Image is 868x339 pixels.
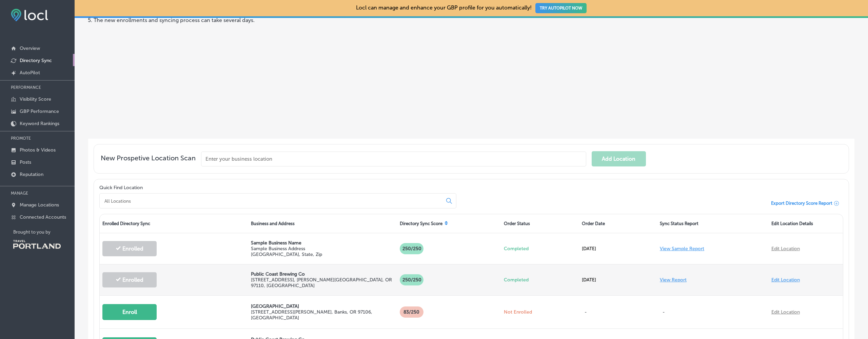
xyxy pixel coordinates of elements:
[251,303,394,309] p: [GEOGRAPHIC_DATA]
[99,185,143,191] label: Quick Find Location
[20,202,59,208] p: Manage Locations
[657,214,769,233] div: Sync Status Report
[397,214,501,233] div: Directory Sync Score
[20,58,52,63] p: Directory Sync
[251,252,394,257] p: [GEOGRAPHIC_DATA], State, Zip
[251,240,394,246] p: Sample Business Name
[660,302,766,322] p: -
[400,243,423,254] p: 250/250
[535,3,587,13] button: TRY AUTOPILOT NOW
[504,277,576,283] p: Completed
[501,214,579,233] div: Order Status
[20,108,59,114] p: GBP Performance
[100,214,248,233] div: Enrolled Directory Sync
[13,230,75,235] p: Brought to you by
[20,147,56,153] p: Photos & Videos
[20,96,51,102] p: Visibility Score
[771,201,832,206] span: Export Directory Score Report
[251,246,394,252] p: Sample Business Address
[771,246,800,252] a: Edit Location
[579,239,657,258] div: [DATE]
[20,159,31,165] p: Posts
[400,306,423,318] p: 83 /250
[660,246,704,252] a: View Sample Report
[102,272,157,287] button: Enrolled
[251,277,394,288] p: [STREET_ADDRESS] , [PERSON_NAME][GEOGRAPHIC_DATA], OR 97110, [GEOGRAPHIC_DATA]
[20,214,66,220] p: Connected Accounts
[579,214,657,233] div: Order Date
[13,240,61,249] img: Travel Portland
[592,151,646,166] button: Add Location
[660,277,687,283] a: View Report
[251,309,394,321] p: [STREET_ADDRESS][PERSON_NAME] , Banks, OR 97106, [GEOGRAPHIC_DATA]
[582,302,597,322] p: -
[504,309,576,315] p: Not Enrolled
[504,246,576,252] p: Completed
[94,17,545,23] li: The new enrollments and syncing process can take several days.
[769,214,843,233] div: Edit Location Details
[102,304,157,320] button: Enroll
[11,9,48,21] img: fda3e92497d09a02dc62c9cd864e3231.png
[771,277,800,283] a: Edit Location
[20,172,43,177] p: Reputation
[400,274,423,285] p: 250 /250
[102,241,157,256] button: Enrolled
[248,214,397,233] div: Business and Address
[104,198,441,204] input: All Locations
[201,152,586,166] input: Enter your business location
[251,271,394,277] p: Public Coast Brewing Co
[20,70,40,76] p: AutoPilot
[579,270,657,290] div: [DATE]
[20,121,59,126] p: Keyword Rankings
[771,309,800,315] a: Edit Location
[20,45,40,51] p: Overview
